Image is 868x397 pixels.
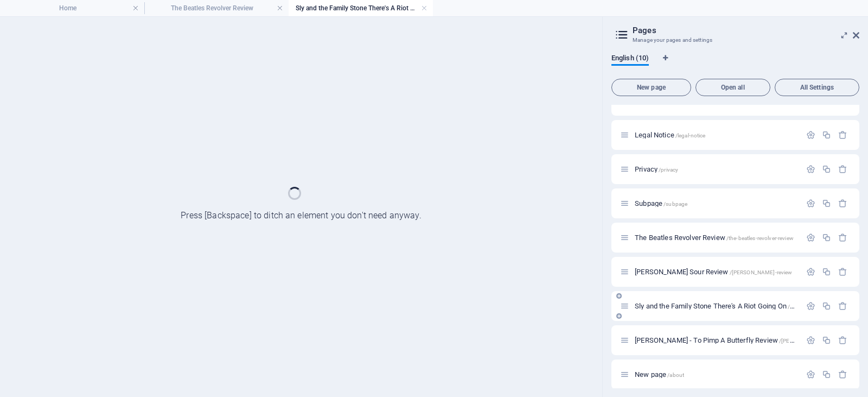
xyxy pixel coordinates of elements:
[806,165,815,174] div: Settings
[730,269,793,275] span: /[PERSON_NAME]-review
[659,167,678,173] span: /privacy
[631,268,801,275] div: [PERSON_NAME] Sour Review/[PERSON_NAME]-review
[631,303,801,310] div: Sly and the Family Stone There's A Riot Going On/sly-and-the-family-stone-there-s-a-riot-going-on
[631,200,801,207] div: Subpage/subpage
[806,370,815,379] div: Settings
[780,84,854,91] span: All Settings
[667,372,684,378] span: /about
[838,233,847,242] div: Remove
[635,268,792,276] span: Click to open page
[663,201,687,207] span: /subpage
[616,84,686,91] span: New page
[635,234,794,242] span: The Beatles Revolver Review
[838,199,847,208] div: Remove
[289,2,433,14] h4: Sly and the Family Stone There's A Riot Going On
[633,26,859,35] h2: Pages
[822,301,831,311] div: Duplicate
[806,301,815,311] div: Settings
[838,130,847,140] div: Remove
[635,165,678,173] span: Click to open page
[631,371,801,378] div: New page/about
[822,130,831,140] div: Duplicate
[611,54,859,74] div: Language Tabs
[806,130,815,140] div: Settings
[635,370,684,379] span: Click to open page
[726,235,794,241] span: /the-beatles-revolver-review
[631,166,801,173] div: Privacy/privacy
[822,336,831,345] div: Duplicate
[635,199,687,207] span: Click to open page
[838,267,847,276] div: Remove
[611,52,649,67] span: English (10)
[822,267,831,276] div: Duplicate
[822,233,831,242] div: Duplicate
[838,301,847,311] div: Remove
[631,337,801,344] div: [PERSON_NAME] - To Pimp A Butterfly Review/[PERSON_NAME]-to-pimp-a-butterfly-review
[822,165,831,174] div: Duplicate
[806,267,815,276] div: Settings
[775,79,859,96] button: All Settings
[635,131,705,139] span: Click to open page
[675,133,706,138] span: /legal-notice
[631,234,801,241] div: The Beatles Revolver Review/the-beatles-revolver-review
[700,84,765,91] span: Open all
[633,35,838,45] h3: Manage your pages and settings
[631,131,801,138] div: Legal Notice/legal-notice
[838,165,847,174] div: Remove
[144,2,289,14] h4: The Beatles Revolver Review
[822,199,831,208] div: Duplicate
[838,336,847,345] div: Remove
[611,79,691,96] button: New page
[822,370,831,379] div: Duplicate
[695,79,770,96] button: Open all
[838,370,847,379] div: Remove
[806,336,815,345] div: Settings
[806,233,815,242] div: Settings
